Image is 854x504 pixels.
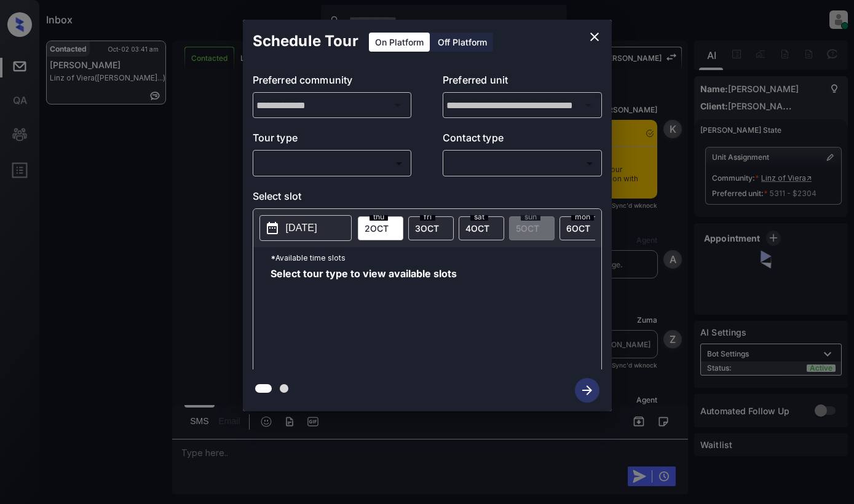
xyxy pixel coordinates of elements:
[358,216,403,240] div: date-select
[408,216,454,240] div: date-select
[253,130,412,150] p: Tour type
[370,213,388,221] span: thu
[559,216,605,240] div: date-select
[582,25,607,49] button: close
[443,73,602,92] p: Preferred unit
[415,223,439,234] span: 3 OCT
[443,130,602,150] p: Contact type
[253,189,602,208] p: Select slot
[365,223,389,234] span: 2 OCT
[420,213,435,221] span: fri
[243,20,368,63] h2: Schedule Tour
[271,247,601,269] p: *Available time slots
[459,216,504,240] div: date-select
[369,33,430,52] div: On Platform
[253,73,412,92] p: Preferred community
[566,223,590,234] span: 6 OCT
[259,215,352,241] button: [DATE]
[271,269,457,367] span: Select tour type to view available slots
[286,221,317,235] p: [DATE]
[470,213,488,221] span: sat
[571,213,594,221] span: mon
[432,33,493,52] div: Off Platform
[465,223,489,234] span: 4 OCT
